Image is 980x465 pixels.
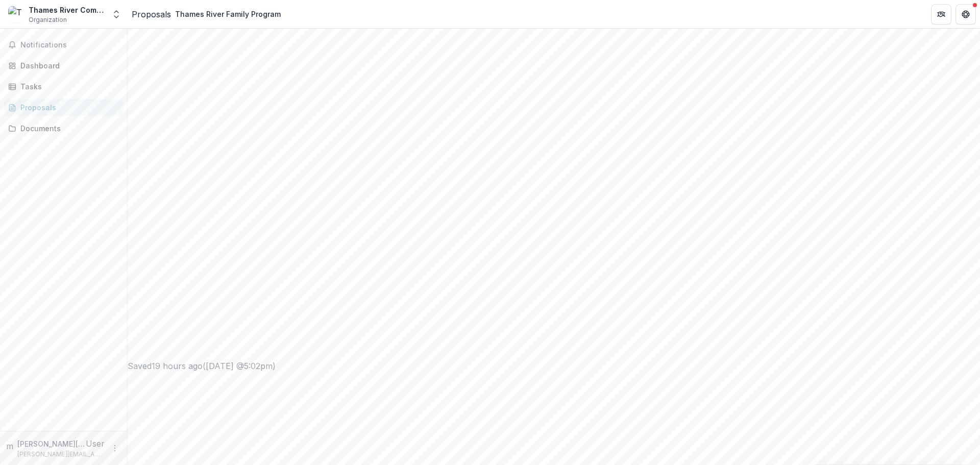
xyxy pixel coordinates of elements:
[4,120,123,137] a: Documents
[931,4,951,25] button: Partners
[955,4,976,25] button: Get Help
[128,360,980,372] div: Saved 19 hours ago ( [DATE] @ 5:02pm )
[109,442,121,454] button: More
[86,437,105,450] p: User
[17,450,105,459] p: [PERSON_NAME][EMAIL_ADDRESS][DOMAIN_NAME]
[132,7,285,21] nav: breadcrumb
[17,438,86,449] p: [PERSON_NAME][EMAIL_ADDRESS][DOMAIN_NAME]
[29,5,105,15] div: Thames River Community Service, Inc.
[4,78,123,95] a: Tasks
[4,57,123,74] a: Dashboard
[20,102,115,113] div: Proposals
[6,440,13,452] div: michaelv@trfp.org
[29,15,67,25] span: Organization
[109,4,124,25] button: Open entity switcher
[175,9,281,19] div: Thames River Family Program
[4,99,123,116] a: Proposals
[132,8,171,20] a: Proposals
[4,37,123,53] button: Notifications
[20,123,115,134] div: Documents
[20,81,115,92] div: Tasks
[20,41,119,50] span: Notifications
[20,60,115,71] div: Dashboard
[8,6,24,22] img: Thames River Community Service, Inc.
